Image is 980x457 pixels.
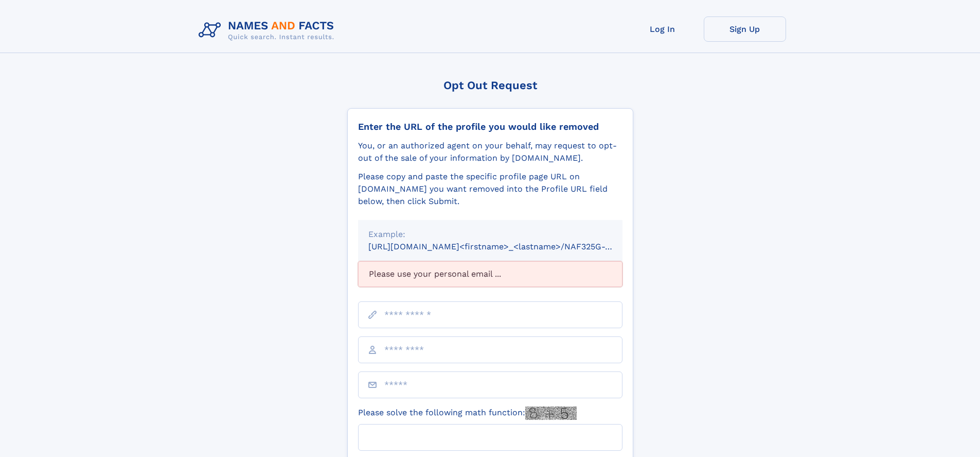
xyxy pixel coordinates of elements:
div: You, or an authorized agent on your behalf, may request to opt-out of the sale of your informatio... [358,140,622,164]
img: Logo Names and Facts [194,16,343,44]
small: [URL][DOMAIN_NAME]<firstname>_<lastname>/NAF325G-xxxxxxxx [368,242,642,251]
a: Sign Up [704,16,786,42]
div: Enter the URL of the profile you would like removed [358,121,622,132]
div: Please use your personal email ... [358,261,622,287]
div: Opt Out Request [347,79,633,92]
label: Please solve the following math function: [358,407,577,420]
a: Log In [621,16,704,42]
div: Please copy and paste the specific profile page URL on [DOMAIN_NAME] you want removed into the Pr... [358,171,622,208]
div: Example: [368,228,612,241]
